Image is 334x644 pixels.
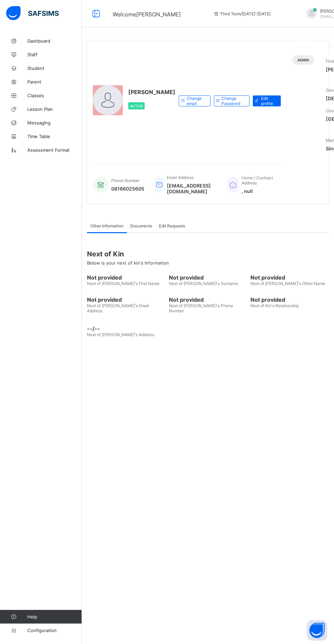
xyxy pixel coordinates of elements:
span: Not provided [169,274,247,281]
span: Below is your next of kin's Information [87,260,169,266]
span: Parent [27,79,82,85]
span: Welcome [PERSON_NAME] [113,11,181,18]
span: Not provided [87,274,165,281]
span: Next of [PERSON_NAME]'s Phone Number [169,303,233,313]
span: Not provided [169,296,247,303]
span: Change Password [221,96,244,106]
span: Documents [130,223,152,228]
span: Change email [187,96,205,106]
span: Classes [27,93,82,98]
span: Next of [PERSON_NAME]'s First Name [87,281,159,286]
span: Admin [297,58,309,62]
img: safsims [6,6,59,20]
span: Assessment Format [27,147,82,153]
span: Other Information [90,223,124,228]
span: Active [130,104,143,108]
span: Next of [PERSON_NAME]'s Surname [169,281,238,286]
span: session/term information [213,11,271,16]
span: Not provided [87,296,165,303]
span: [EMAIL_ADDRESS][DOMAIN_NAME] [167,183,217,194]
span: Not provided [250,274,329,281]
span: Next of Kin's Relationship [250,303,299,308]
span: Messaging [27,120,82,125]
span: Not provided [250,296,329,303]
span: Staff [27,52,82,57]
span: 08166025605 [111,186,144,192]
span: Help [27,614,82,619]
span: [PERSON_NAME] [128,89,175,95]
span: Student [27,65,82,71]
span: Next of [PERSON_NAME]'s Address [87,332,154,337]
span: Time Table [27,134,82,139]
span: , null [242,188,277,194]
span: --/-- [87,325,165,332]
span: Email Address [167,175,193,180]
span: Home / Contract Address [242,175,273,185]
span: Phone Number [111,178,140,183]
span: Edit Requests [159,223,185,228]
span: Edit profile [261,96,276,106]
span: Dashboard [27,38,82,44]
span: Configuration [27,628,82,633]
span: Next of [PERSON_NAME]'s Other Name [250,281,325,286]
button: Open asap [307,620,327,641]
span: Lesson Plan [27,106,82,112]
span: Next of [PERSON_NAME]'s Email Address [87,303,149,313]
span: Next of Kin [87,250,329,258]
